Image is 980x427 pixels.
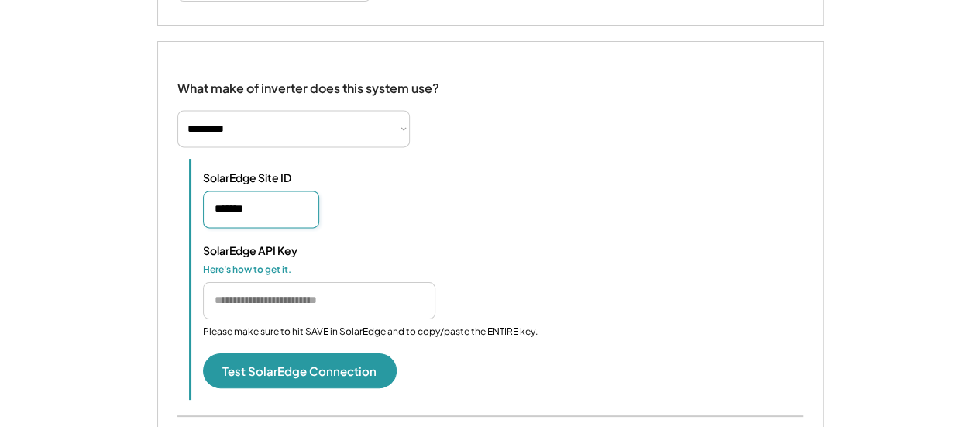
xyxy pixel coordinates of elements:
div: SolarEdge Site ID [203,170,358,184]
div: Here's how to get it. [203,263,358,276]
div: What make of inverter does this system use? [177,65,439,100]
button: Test SolarEdge Connection [203,353,397,388]
div: Please make sure to hit SAVE in SolarEdge and to copy/paste the ENTIRE key. [203,325,538,339]
div: SolarEdge API Key [203,243,358,257]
